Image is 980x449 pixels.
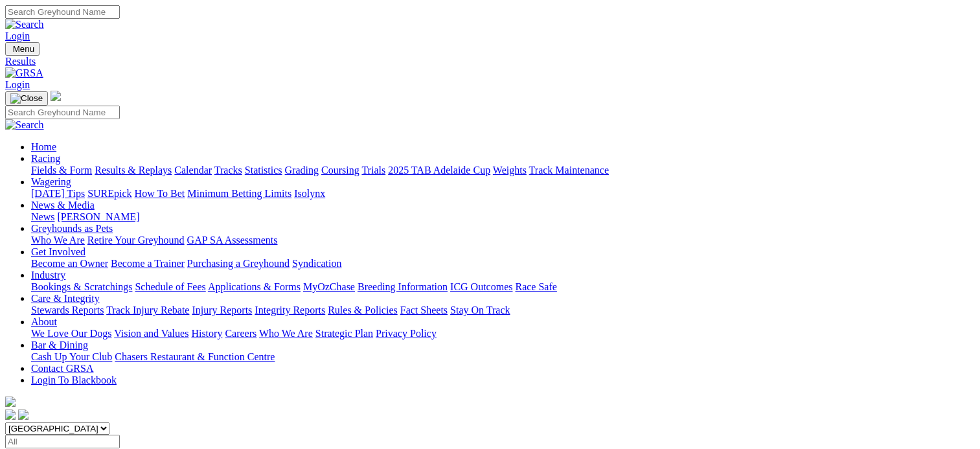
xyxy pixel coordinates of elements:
a: Login To Blackbook [31,374,117,386]
a: Track Maintenance [529,165,609,176]
a: Login [5,79,30,90]
a: About [31,316,57,327]
a: Industry [31,270,65,281]
div: Industry [31,281,975,293]
a: News & Media [31,200,95,211]
img: logo-grsa-white.png [51,91,61,101]
a: Racing [31,153,60,164]
img: facebook.svg [5,409,16,420]
a: Race Safe [515,281,556,292]
a: Who We Are [31,235,85,246]
a: Vision and Values [114,328,188,339]
a: Breeding Information [358,281,448,292]
div: Wagering [31,188,975,200]
a: Bookings & Scratchings [31,281,132,292]
a: Cash Up Your Club [31,351,112,362]
a: Get Involved [31,246,85,257]
a: Bar & Dining [31,340,88,351]
input: Search [5,5,120,19]
a: Fields & Form [31,165,92,176]
input: Select date [5,435,120,448]
a: ICG Outcomes [450,281,512,292]
button: Toggle navigation [5,42,40,56]
a: History [191,328,222,339]
a: Fact Sheets [400,305,448,316]
a: Grading [285,165,319,176]
a: Syndication [292,258,341,269]
a: Weights [493,165,527,176]
img: Close [10,93,43,104]
button: Toggle navigation [5,91,48,106]
a: Become a Trainer [111,258,185,269]
a: Strategic Plan [315,328,373,339]
img: Search [5,19,44,30]
a: Who We Are [259,328,313,339]
a: Greyhounds as Pets [31,223,113,234]
a: Minimum Betting Limits [187,188,291,199]
a: Track Injury Rebate [106,305,189,316]
a: SUREpick [87,188,131,199]
a: Chasers Restaurant & Function Centre [115,351,275,362]
input: Search [5,106,120,119]
a: News [31,211,54,222]
a: Tracks [214,165,242,176]
span: Menu [13,44,34,54]
img: logo-grsa-white.png [5,397,16,407]
a: Results & Replays [95,165,172,176]
a: Become an Owner [31,258,108,269]
img: GRSA [5,67,43,79]
a: [DATE] Tips [31,188,85,199]
a: [PERSON_NAME] [57,211,139,222]
div: Bar & Dining [31,351,975,363]
a: Trials [361,165,385,176]
div: Get Involved [31,258,975,270]
a: 2025 TAB Adelaide Cup [388,165,490,176]
div: Racing [31,165,975,176]
a: Retire Your Greyhound [87,235,185,246]
a: Integrity Reports [255,305,325,316]
a: MyOzChase [303,281,355,292]
img: Search [5,119,44,131]
div: News & Media [31,211,975,223]
a: Care & Integrity [31,293,100,304]
a: Statistics [245,165,282,176]
a: Isolynx [294,188,325,199]
img: twitter.svg [18,409,28,420]
a: Wagering [31,176,71,187]
a: Injury Reports [192,305,252,316]
a: Purchasing a Greyhound [187,258,290,269]
a: Privacy Policy [376,328,437,339]
a: Home [31,141,56,152]
a: We Love Our Dogs [31,328,111,339]
div: Care & Integrity [31,305,975,316]
a: Rules & Policies [328,305,398,316]
a: Schedule of Fees [135,281,205,292]
a: Results [5,56,975,67]
a: Stay On Track [450,305,510,316]
div: Greyhounds as Pets [31,235,975,246]
a: Stewards Reports [31,305,104,316]
a: Coursing [321,165,359,176]
a: GAP SA Assessments [187,235,278,246]
div: About [31,328,975,340]
a: Applications & Forms [208,281,301,292]
a: Contact GRSA [31,363,93,374]
a: Calendar [174,165,212,176]
a: How To Bet [135,188,185,199]
a: Login [5,30,30,41]
a: Careers [225,328,256,339]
